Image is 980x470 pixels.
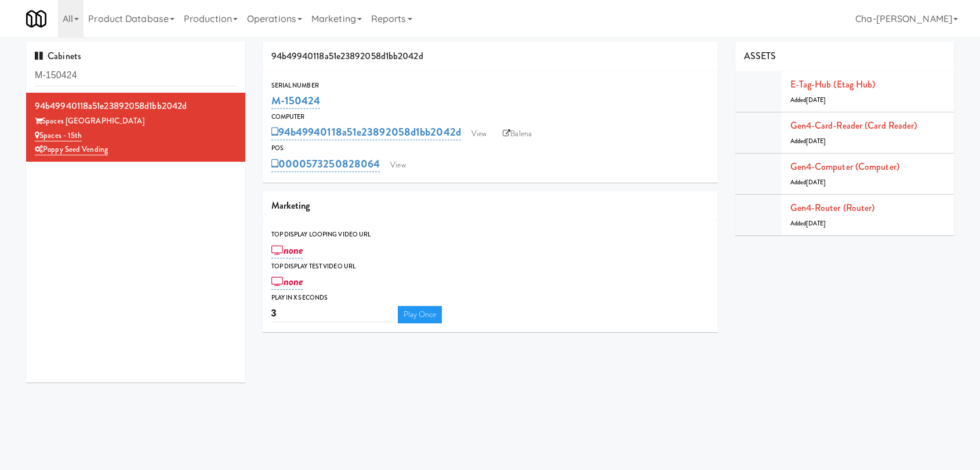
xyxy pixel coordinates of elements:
[271,80,709,92] div: Serial Number
[35,144,108,155] a: Poppy Seed Vending
[271,199,310,212] span: Marketing
[790,201,875,214] a: Gen4-router (Router)
[790,119,917,132] a: Gen4-card-reader (Card Reader)
[806,96,826,104] span: [DATE]
[744,49,776,63] span: ASSETS
[35,130,82,141] a: Spaces - 15th
[806,137,826,145] span: [DATE]
[384,156,411,174] a: View
[35,114,237,129] div: Spaces [GEOGRAPHIC_DATA]
[271,261,709,272] div: Top Display Test Video Url
[271,292,709,304] div: Play in X seconds
[790,96,826,104] span: Added
[806,219,826,228] span: [DATE]
[790,78,876,91] a: E-tag-hub (Etag Hub)
[263,42,718,71] div: 94b49940118a51e23892058d1bb2042d
[806,178,826,187] span: [DATE]
[35,49,81,63] span: Cabinets
[790,137,826,145] span: Added
[35,97,237,115] div: 94b49940118a51e23892058d1bb2042d
[35,65,237,86] input: Search cabinets
[271,156,380,172] a: 0000573250828064
[398,306,442,323] a: Play Once
[790,219,826,228] span: Added
[497,125,538,143] a: Balena
[271,274,303,290] a: none
[271,229,709,241] div: Top Display Looping Video Url
[271,143,709,154] div: POS
[26,9,46,29] img: Micromart
[466,125,492,143] a: View
[26,93,245,162] li: 94b49940118a51e23892058d1bb2042dSpaces [GEOGRAPHIC_DATA] Spaces - 15thPoppy Seed Vending
[790,160,899,173] a: Gen4-computer (Computer)
[271,124,461,140] a: 94b49940118a51e23892058d1bb2042d
[790,178,826,187] span: Added
[271,93,321,109] a: M-150424
[271,242,303,258] a: none
[271,111,709,123] div: Computer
